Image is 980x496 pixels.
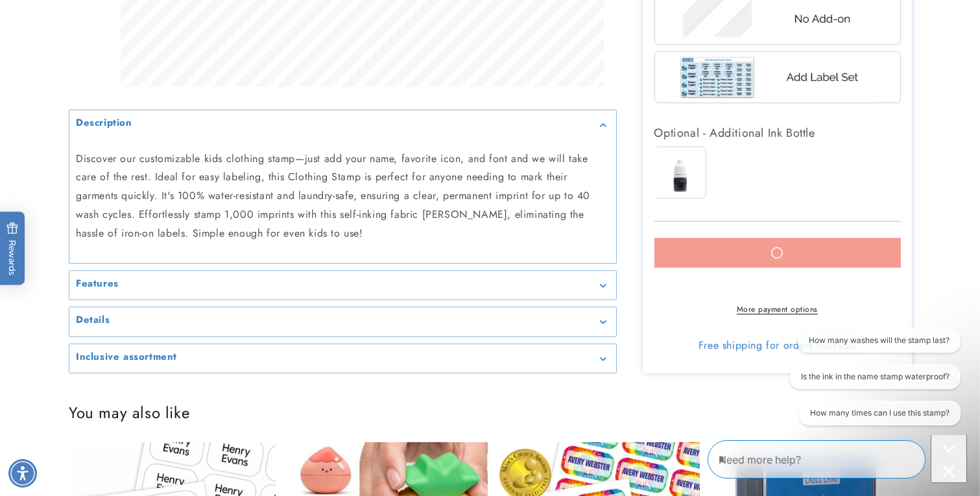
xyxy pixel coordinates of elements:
a: More payment options [654,303,900,315]
h2: Description [76,117,132,130]
summary: Details [69,307,616,337]
h2: Details [76,314,110,327]
img: Ink Bottle [654,147,705,198]
summary: Inclusive assortment [69,344,616,373]
h2: Inclusive assortment [76,351,177,364]
iframe: Gorgias Floating Chat [708,435,967,483]
p: Discover our customizable kids clothing stamp—just add your name, favorite icon, and font and we ... [76,150,610,243]
img: Add Label Set [676,52,878,102]
button: Add to cart [654,238,900,268]
span: Add to cart [740,247,814,259]
summary: Description [69,110,616,139]
div: Optional - Additional Ink Bottle [654,123,900,143]
iframe: Gorgias live chat conversation starters [782,328,967,438]
summary: Features [69,271,616,300]
div: Accessibility Menu [8,459,37,488]
h2: You may also like [69,403,912,423]
h2: Features [76,278,119,290]
div: Free shipping for orders over [654,339,900,352]
span: Rewards [6,222,19,276]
